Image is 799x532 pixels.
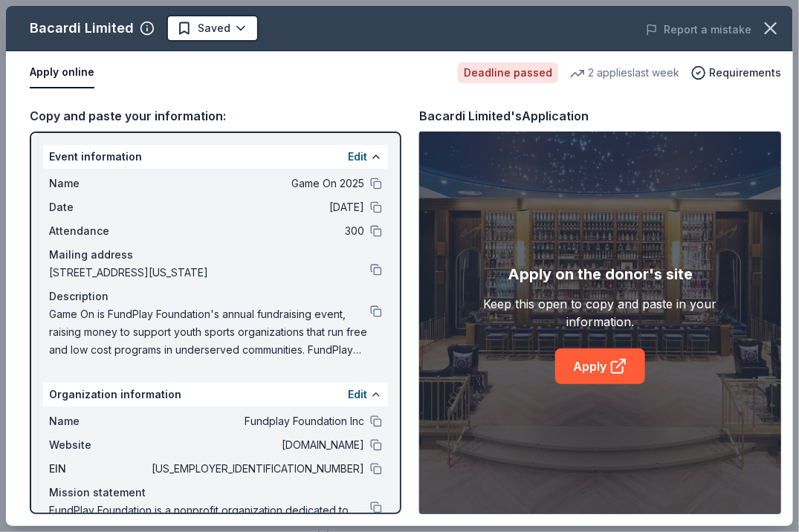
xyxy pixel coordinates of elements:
span: Game On 2025 [149,175,364,192]
div: Keep this open to copy and paste in your information. [456,295,745,331]
span: Attendance [49,222,149,240]
span: 300 [149,222,364,240]
span: Date [49,198,149,216]
span: [DOMAIN_NAME] [149,436,364,454]
div: Apply on the donor's site [508,262,693,286]
div: Mailing address [49,246,382,264]
span: Name [49,175,149,192]
div: Bacardi Limited [30,16,134,40]
button: Requirements [691,64,781,82]
span: Game On is FundPlay Foundation's annual fundraising event, raising money to support youth sports ... [49,305,370,359]
div: Bacardi Limited's Application [419,106,589,126]
button: Report a mistake [646,21,751,39]
a: Apply [555,348,645,384]
span: Requirements [709,64,781,82]
button: Edit [348,148,367,166]
span: Name [49,412,149,430]
button: Apply online [30,57,94,88]
span: [STREET_ADDRESS][US_STATE] [49,264,370,282]
span: EIN [49,460,149,478]
span: Saved [198,19,230,37]
div: Copy and paste your information: [30,106,401,126]
div: Mission statement [49,484,382,502]
div: Deadline passed [458,62,558,83]
div: Description [49,288,382,305]
span: [US_EMPLOYER_IDENTIFICATION_NUMBER] [149,460,364,478]
span: Website [49,436,149,454]
div: 2 applies last week [570,64,679,82]
button: Saved [166,15,259,42]
span: Fundplay Foundation Inc [149,412,364,430]
div: Organization information [43,383,388,406]
div: Event information [43,145,388,169]
button: Edit [348,386,367,403]
span: [DATE] [149,198,364,216]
